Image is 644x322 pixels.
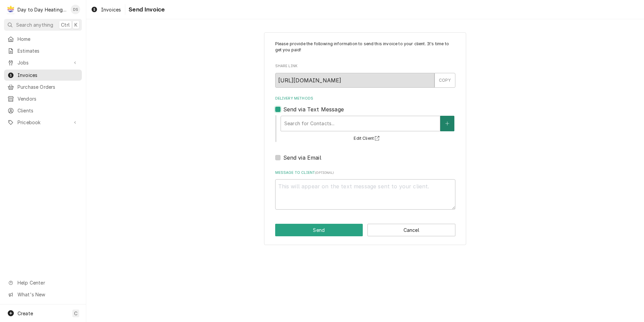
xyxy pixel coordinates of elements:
span: Home [18,35,78,43]
span: Pricebook [18,119,68,126]
a: Go to Help Center [4,277,82,288]
a: Go to Pricebook [4,117,82,128]
div: Day to Day Heating and Cooling [18,6,67,13]
span: Help Center [18,279,78,286]
span: What's New [18,291,78,298]
label: Message to Client [275,170,455,176]
div: Invoice Send Form [275,41,455,210]
span: Invoices [18,72,78,79]
span: Estimates [18,47,78,54]
div: David Silvestre's Avatar [71,5,80,14]
a: Invoices [4,70,82,81]
div: DS [71,5,80,14]
div: Message to Client [275,170,455,210]
span: Jobs [18,59,68,66]
div: Button Group Row [275,224,455,236]
label: Send via Email [283,154,321,162]
span: Create [18,311,33,316]
a: Invoices [88,4,124,15]
a: Home [4,33,82,45]
svg: Create New Contact [445,121,449,126]
label: Share Link [275,63,455,69]
div: Day to Day Heating and Cooling's Avatar [6,5,15,14]
a: Go to Jobs [4,57,82,68]
span: Ctrl [61,21,70,28]
a: Vendors [4,93,82,104]
button: COPY [434,73,455,88]
span: ( optional ) [315,171,334,175]
button: Search anythingCtrlK [4,19,82,31]
span: Vendors [18,95,78,102]
button: Send [275,224,363,236]
span: Purchase Orders [18,83,78,90]
label: Send via Text Message [283,105,344,113]
div: Invoice Send [264,32,466,245]
a: Purchase Orders [4,81,82,92]
a: Go to What's New [4,289,82,300]
div: Button Group [275,224,455,236]
p: Please provide the following information to send this invoice to your client. It's time to get yo... [275,41,455,53]
span: K [74,21,77,28]
span: Invoices [101,6,121,13]
button: Edit Client [353,134,382,143]
label: Delivery Methods [275,96,455,101]
span: Send Invoice [127,5,165,14]
span: Clients [18,107,78,114]
a: Estimates [4,45,82,56]
button: Create New Contact [440,116,454,131]
span: C [74,310,77,317]
div: Share Link [275,63,455,87]
button: Cancel [367,224,455,236]
a: Clients [4,105,82,116]
div: Delivery Methods [275,96,455,162]
div: D [6,5,15,14]
span: Search anything [16,21,53,28]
